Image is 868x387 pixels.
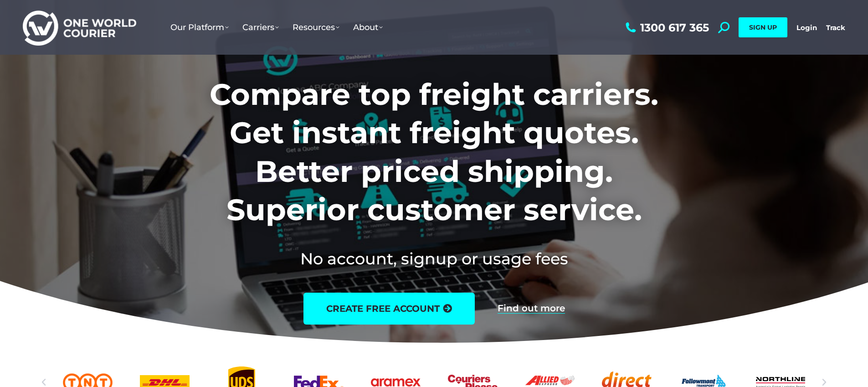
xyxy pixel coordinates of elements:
a: SIGN UP [739,17,787,37]
span: Our Platform [170,22,229,32]
a: Find out more [498,304,565,314]
h2: No account, signup or usage fees [149,248,719,270]
a: Resources [286,13,346,41]
a: Our Platform [164,13,236,41]
a: About [346,13,390,41]
span: SIGN UP [749,23,777,31]
a: Track [826,23,845,32]
a: 1300 617 365 [623,22,709,33]
h1: Compare top freight carriers. Get instant freight quotes. Better priced shipping. Superior custom... [149,75,719,229]
span: Carriers [242,22,279,32]
span: Resources [293,22,339,32]
a: create free account [303,293,475,325]
img: One World Courier [23,9,136,46]
a: Carriers [236,13,286,41]
span: About [353,22,383,32]
a: Login [796,23,817,32]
